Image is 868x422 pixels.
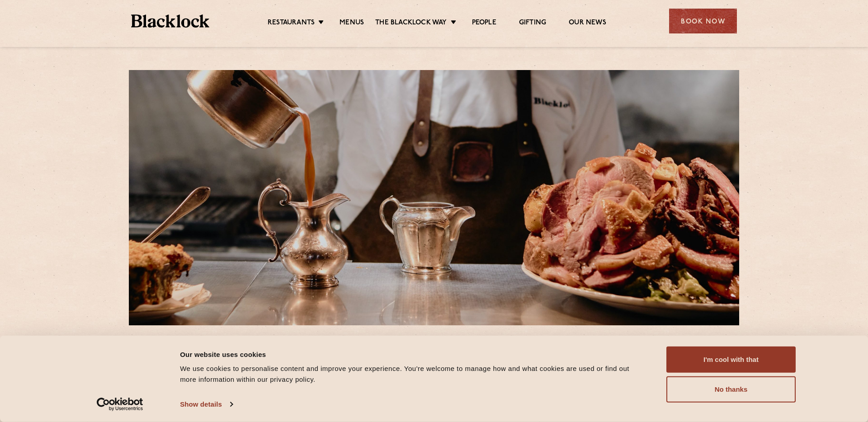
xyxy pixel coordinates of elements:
[340,19,364,28] a: Menus
[666,376,796,403] button: No thanks
[519,19,546,28] a: Gifting
[180,349,646,360] div: Our website uses cookies
[569,19,606,28] a: Our News
[472,19,496,28] a: People
[80,398,160,411] a: Usercentrics Cookiebot - opens in a new window
[180,363,646,385] div: We use cookies to personalise content and improve your experience. You're welcome to manage how a...
[666,347,796,373] button: I'm cool with that
[268,19,315,28] a: Restaurants
[180,398,232,411] a: Show details
[375,19,447,28] a: The Blacklock Way
[669,9,737,33] div: Book Now
[131,14,209,28] img: BL_Textured_Logo-footer-cropped.svg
